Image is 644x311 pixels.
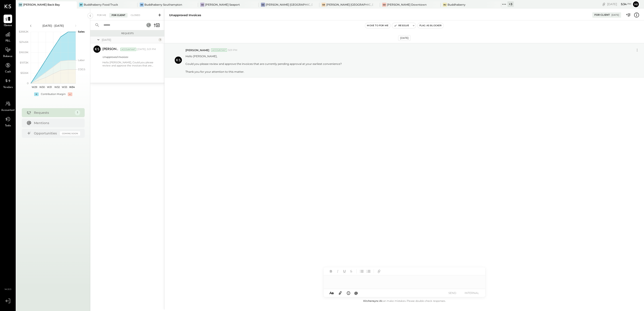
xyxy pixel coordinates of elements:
button: SEND [443,290,461,296]
text: W29 [32,85,37,89]
a: Balance [0,46,15,59]
div: [PERSON_NAME] [102,47,119,52]
div: GG [261,3,265,7]
button: Ordered List [366,268,371,274]
div: GD [382,3,386,7]
div: 1 [75,110,80,115]
text: $53.6K [20,71,29,74]
div: GB [322,3,326,7]
span: Tasks [5,124,11,128]
button: INTERNAL [463,290,481,296]
p: Hello [PERSON_NAME], Could you please review and approve the invoices that are currently pending ... [185,54,342,74]
div: Contribution Margin [41,92,66,96]
div: [DATE] [398,35,411,41]
a: P&L [0,30,15,43]
a: Queue [0,15,15,28]
span: 5:01 PM [228,48,237,52]
div: [DATE], 5:01 PM [137,48,156,51]
div: [DATE] [611,13,619,17]
div: Accountant [120,48,136,51]
div: copy link [602,2,606,7]
span: Cash [5,70,11,74]
div: Bu [443,3,447,7]
div: Buddhaberry Southampton [144,3,182,7]
span: Vendors [3,85,13,90]
button: Flag as Blocker [418,23,443,28]
text: W30 [39,85,45,89]
text: $268.2K [19,30,29,33]
div: + 3 [507,1,514,7]
div: GB [18,3,22,7]
a: Tasks [0,115,15,128]
button: @ [353,290,359,296]
button: Move to for me [365,23,390,28]
div: BS [140,3,144,7]
div: Requests [93,32,162,35]
div: BF [79,3,83,7]
div: + [34,92,39,96]
span: Balance [3,55,13,59]
text: W34 [69,85,75,89]
text: $160.9K [19,51,29,54]
div: [PERSON_NAME] Back Bay [23,3,60,7]
div: Buddhaberry [448,3,465,7]
div: Coming Soon [60,131,80,136]
div: 1 [158,38,162,42]
div: [PERSON_NAME] [GEOGRAPHIC_DATA] [266,3,313,7]
button: Strikethrough [348,268,354,274]
span: [PERSON_NAME] [185,48,209,52]
div: [DATE] - [DATE] [34,24,72,28]
span: Queue [4,24,12,28]
text: COGS [78,68,85,71]
a: Accountant [0,99,15,112]
button: Resolve [392,23,411,28]
div: [PERSON_NAME] Seaport [205,3,240,7]
div: [PERSON_NAME] [GEOGRAPHIC_DATA] [326,3,373,7]
div: [PERSON_NAME] Downtown [387,3,427,7]
span: Accountant [1,108,15,112]
button: Bold [328,268,334,274]
div: Hello [PERSON_NAME], Could you please review and approve the invoices that are currently pending ... [102,61,156,67]
div: For Client [594,13,610,17]
div: - [68,92,72,96]
text: W31 [47,85,52,89]
span: P&L [5,39,11,43]
a: Cash [0,61,15,74]
text: W33 [62,85,67,89]
div: Requests [34,110,73,115]
text: Sales [78,30,85,33]
button: Hi [632,1,640,8]
div: For Me [95,13,108,18]
text: $107.3K [20,61,29,64]
div: Buddhaberry Food Truck [84,3,118,7]
button: Add URL [376,268,382,274]
text: Labor [78,59,85,62]
div: [DATE] [102,38,157,42]
span: a [332,291,334,295]
div: Closed [128,13,142,18]
button: Aa [328,291,335,296]
div: [DATE] [607,2,631,6]
span: @ [354,291,358,295]
div: GS [200,3,204,7]
div: Opportunities [34,131,58,136]
div: Unapproved Invoices [169,13,201,17]
text: $214.6K [19,40,29,44]
text: 0 [27,82,29,85]
text: W32 [54,85,60,89]
div: For Client [109,13,128,18]
div: Unapproved Invoices [102,55,155,59]
button: Underline [342,268,347,274]
button: Unordered List [359,268,365,274]
a: Vendors [0,77,15,90]
div: Mentions [34,121,78,125]
button: Italic [335,268,341,274]
div: Accountant [211,48,227,52]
